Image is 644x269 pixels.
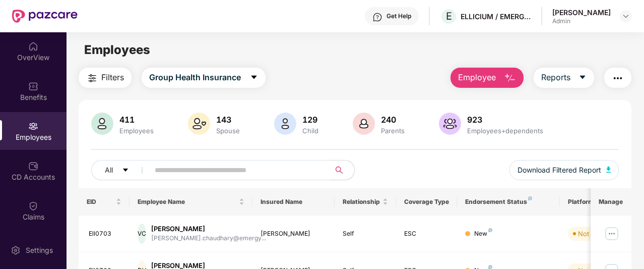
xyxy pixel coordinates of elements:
div: 240 [379,115,407,125]
img: svg+xml;base64,PHN2ZyB4bWxucz0iaHR0cDovL3d3dy53My5vcmcvMjAwMC9zdmciIHhtbG5zOnhsaW5rPSJodHRwOi8vd3... [606,167,611,173]
img: svg+xml;base64,PHN2ZyB4bWxucz0iaHR0cDovL3d3dy53My5vcmcvMjAwMC9zdmciIHdpZHRoPSI4IiBoZWlnaHQ9IjgiIH... [488,228,492,232]
img: svg+xml;base64,PHN2ZyB4bWxucz0iaHR0cDovL3d3dy53My5vcmcvMjAwMC9zdmciIHhtbG5zOnhsaW5rPSJodHRwOi8vd3... [439,113,461,135]
img: svg+xml;base64,PHN2ZyBpZD0iSG9tZSIgeG1sbnM9Imh0dHA6Ly93d3cudzMub3JnLzIwMDAvc3ZnIiB3aWR0aD0iMjAiIG... [28,41,38,51]
span: E [446,10,452,22]
button: Allcaret-down [91,160,153,180]
img: svg+xml;base64,PHN2ZyB4bWxucz0iaHR0cDovL3d3dy53My5vcmcvMjAwMC9zdmciIHdpZHRoPSIyNCIgaGVpZ2h0PSIyNC... [86,72,98,84]
div: Employees [117,127,156,135]
img: svg+xml;base64,PHN2ZyB4bWxucz0iaHR0cDovL3d3dy53My5vcmcvMjAwMC9zdmciIHhtbG5zOnhsaW5rPSJodHRwOi8vd3... [353,113,375,135]
th: Coverage Type [396,188,458,216]
span: Reports [541,71,570,84]
button: Download Filtered Report [509,160,619,180]
div: Platform Status [568,198,623,206]
div: Self [343,229,388,239]
th: Insured Name [252,188,335,216]
button: Reportscaret-down [534,68,594,88]
div: ESC [404,229,449,239]
span: Employee Name [138,198,237,206]
div: Get Help [387,12,411,20]
button: Group Health Insurancecaret-down [142,68,266,88]
th: Relationship [335,188,396,216]
div: [PERSON_NAME] [552,8,611,17]
div: 923 [465,115,545,125]
span: All [105,165,113,176]
button: Employee [450,68,524,88]
div: Parents [379,127,407,135]
span: Employees [84,42,150,57]
div: [PERSON_NAME] [151,224,266,234]
img: svg+xml;base64,PHN2ZyBpZD0iU2V0dGluZy0yMHgyMCIgeG1sbnM9Imh0dHA6Ly93d3cudzMub3JnLzIwMDAvc3ZnIiB3aW... [11,245,21,255]
div: [PERSON_NAME] [261,229,327,239]
span: Download Filtered Report [518,165,601,176]
img: svg+xml;base64,PHN2ZyB4bWxucz0iaHR0cDovL3d3dy53My5vcmcvMjAwMC9zdmciIHdpZHRoPSIyNCIgaGVpZ2h0PSIyNC... [612,72,624,84]
img: svg+xml;base64,PHN2ZyBpZD0iQ2xhaW0iIHhtbG5zPSJodHRwOi8vd3d3LnczLm9yZy8yMDAwL3N2ZyIgd2lkdGg9IjIwIi... [28,201,38,211]
img: New Pazcare Logo [12,10,78,23]
img: svg+xml;base64,PHN2ZyB4bWxucz0iaHR0cDovL3d3dy53My5vcmcvMjAwMC9zdmciIHdpZHRoPSI4IiBoZWlnaHQ9IjgiIH... [528,196,532,200]
img: svg+xml;base64,PHN2ZyBpZD0iRHJvcGRvd24tMzJ4MzIiIHhtbG5zPSJodHRwOi8vd3d3LnczLm9yZy8yMDAwL3N2ZyIgd2... [622,12,630,20]
div: Spouse [214,127,242,135]
button: Filters [79,68,132,88]
img: svg+xml;base64,PHN2ZyBpZD0iQmVuZWZpdHMiIHhtbG5zPSJodHRwOi8vd3d3LnczLm9yZy8yMDAwL3N2ZyIgd2lkdGg9Ij... [28,81,38,91]
div: [PERSON_NAME].chaudhary@emergy... [151,234,266,243]
img: svg+xml;base64,PHN2ZyBpZD0iQ0RfQWNjb3VudHMiIGRhdGEtbmFtZT0iQ0QgQWNjb3VudHMiIHhtbG5zPSJodHRwOi8vd3... [28,161,38,171]
div: Not Verified [578,229,615,239]
div: VC [138,224,146,244]
span: Group Health Insurance [149,71,241,84]
span: caret-down [250,73,258,82]
span: EID [87,198,114,206]
img: svg+xml;base64,PHN2ZyB4bWxucz0iaHR0cDovL3d3dy53My5vcmcvMjAwMC9zdmciIHhtbG5zOnhsaW5rPSJodHRwOi8vd3... [91,113,113,135]
th: Employee Name [130,188,252,216]
span: caret-down [122,167,129,175]
img: svg+xml;base64,PHN2ZyB4bWxucz0iaHR0cDovL3d3dy53My5vcmcvMjAwMC9zdmciIHhtbG5zOnhsaW5rPSJodHRwOi8vd3... [188,113,210,135]
img: svg+xml;base64,PHN2ZyB4bWxucz0iaHR0cDovL3d3dy53My5vcmcvMjAwMC9zdmciIHhtbG5zOnhsaW5rPSJodHRwOi8vd3... [274,113,296,135]
th: EID [79,188,130,216]
span: Relationship [343,198,380,206]
div: 143 [214,115,242,125]
button: search [330,160,355,180]
span: Filters [101,71,124,84]
div: New [474,229,492,239]
img: svg+xml;base64,PHN2ZyBpZD0iRW1wbG95ZWVzIiB4bWxucz0iaHR0cDovL3d3dy53My5vcmcvMjAwMC9zdmciIHdpZHRoPS... [28,121,38,131]
div: Child [300,127,320,135]
th: Manage [591,188,631,216]
div: 129 [300,115,320,125]
div: ELLICIUM / EMERGYS SOLUTIONS PRIVATE LIMITED [461,12,531,21]
div: Employees+dependents [465,127,545,135]
div: Settings [23,245,56,255]
div: Admin [552,17,611,25]
img: svg+xml;base64,PHN2ZyBpZD0iSGVscC0zMngzMiIgeG1sbnM9Imh0dHA6Ly93d3cudzMub3JnLzIwMDAvc3ZnIiB3aWR0aD... [372,12,382,22]
span: Employee [458,71,496,84]
span: caret-down [578,73,587,82]
span: search [330,166,349,174]
img: svg+xml;base64,PHN2ZyB4bWxucz0iaHR0cDovL3d3dy53My5vcmcvMjAwMC9zdmciIHhtbG5zOnhsaW5rPSJodHRwOi8vd3... [504,72,516,84]
img: manageButton [604,226,620,242]
img: svg+xml;base64,PHN2ZyB4bWxucz0iaHR0cDovL3d3dy53My5vcmcvMjAwMC9zdmciIHdpZHRoPSI4IiBoZWlnaHQ9IjgiIH... [488,265,492,269]
div: Ell0703 [89,229,122,239]
div: Endorsement Status [465,198,551,206]
div: 411 [117,115,156,125]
